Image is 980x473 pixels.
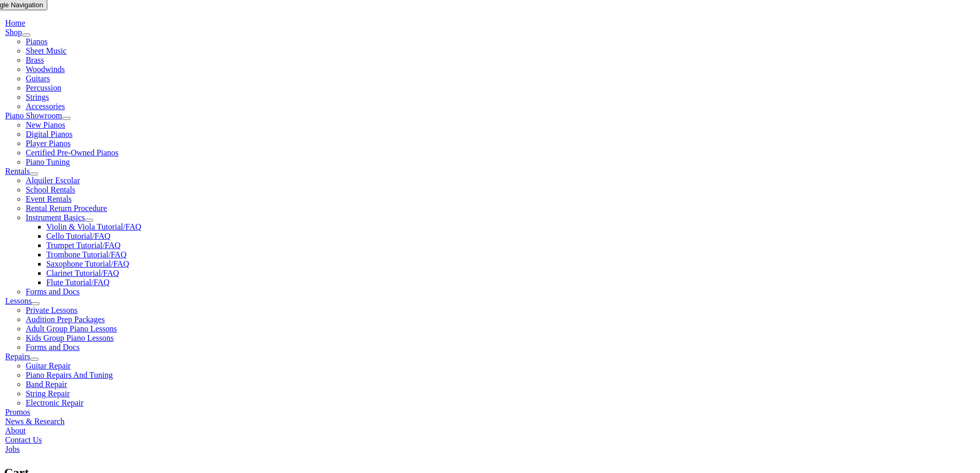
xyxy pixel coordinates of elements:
[26,46,67,55] a: Sheet Music
[46,269,119,277] a: Clarinet Tutorial/FAQ
[5,445,20,453] a: Jobs
[26,102,65,111] a: Accessories
[26,389,70,398] a: String Repair
[26,287,80,296] a: Forms and Docs
[30,358,39,361] button: Open submenu of Repairs
[26,306,78,314] a: Private Lessons
[26,371,113,379] a: Piano Repairs And Tuning
[5,296,32,305] a: Lessons
[26,185,75,194] a: School Rentals
[62,117,70,120] button: Open submenu of Piano Showroom
[46,278,110,287] a: Flute Tutorial/FAQ
[5,426,26,435] a: About
[5,417,65,426] a: News & Research
[26,213,85,222] a: Instrument Basics
[26,148,118,157] a: Certified Pre-Owned Pianos
[46,222,141,231] a: Violin & Viola Tutorial/FAQ
[26,176,80,185] a: Alquiler Escolar
[26,334,114,342] a: Kids Group Piano Lessons
[5,111,62,120] a: Piano Showroom
[26,195,72,203] a: Event Rentals
[5,19,25,27] a: Home
[30,172,38,176] button: Open submenu of Rentals
[5,435,42,444] a: Contact Us
[5,167,30,176] a: Rentals
[46,241,120,250] a: Trumpet Tutorial/FAQ
[26,65,65,74] a: Woodwinds
[26,83,61,92] a: Percussion
[26,343,80,352] a: Forms and Docs
[26,93,49,101] a: Strings
[26,130,73,138] a: Digital Pianos
[26,380,67,389] a: Band Repair
[26,315,105,324] a: Audition Prep Packages
[46,232,111,240] a: Cello Tutorial/FAQ
[22,33,30,37] button: Open submenu of Shop
[5,408,30,416] a: Promos
[31,302,40,305] button: Open submenu of Lessons
[5,28,22,37] a: Shop
[26,324,117,333] a: Adult Group Piano Lessons
[26,157,70,166] a: Piano Tuning
[26,398,83,407] a: Electronic Repair
[5,352,30,361] a: Repairs
[26,139,71,148] a: Player Pianos
[26,120,65,129] a: New Pianos
[26,74,50,83] a: Guitars
[26,37,48,46] a: Pianos
[46,250,127,259] a: Trombone Tutorial/FAQ
[46,259,129,268] a: Saxophone Tutorial/FAQ
[26,361,71,370] a: Guitar Repair
[85,219,93,222] button: Open submenu of Instrument Basics
[26,204,107,213] a: Rental Return Procedure
[26,56,44,64] a: Brass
